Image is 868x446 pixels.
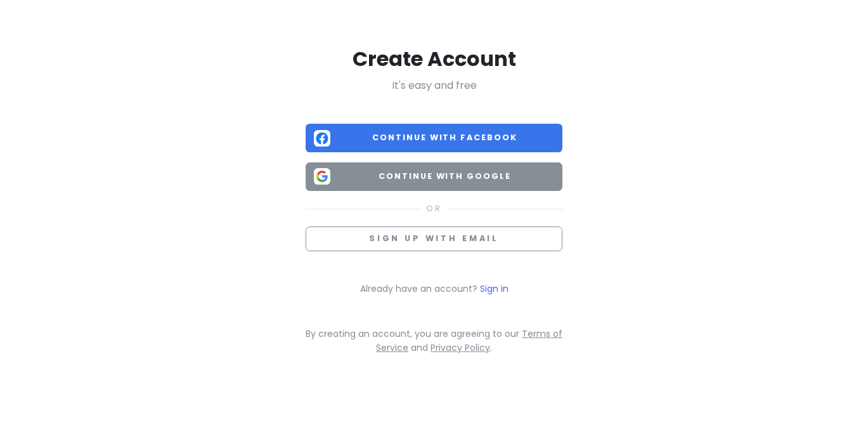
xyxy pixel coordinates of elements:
[335,170,554,183] span: Continue with Google
[335,131,554,144] span: Continue with Facebook
[431,341,490,354] a: Privacy Policy
[314,130,330,147] img: Facebook logo
[306,46,562,72] h2: Create Account
[306,77,562,94] p: It's easy and free
[306,162,562,191] button: Continue with Google
[306,124,562,152] button: Continue with Facebook
[306,327,562,355] p: By creating an account, you are agreeing to our and .
[376,327,562,354] a: Terms of Service
[306,226,562,251] button: Sign up with email
[314,168,330,185] img: Google logo
[369,233,499,244] span: Sign up with email
[306,282,562,296] p: Already have an account?
[480,282,508,295] a: Sign in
